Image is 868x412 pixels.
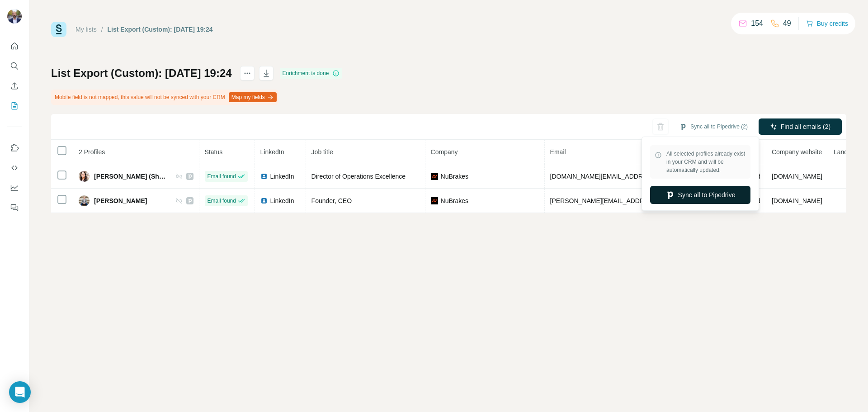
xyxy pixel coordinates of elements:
[208,197,236,205] span: Email found
[7,199,22,216] button: Feedback
[270,172,294,181] span: LinkedIn
[431,173,438,180] img: company-logo
[229,92,277,102] button: Map my fields
[7,160,22,176] button: Use Surfe API
[9,381,31,403] div: Open Intercom Messenger
[7,58,22,74] button: Search
[94,196,147,205] span: [PERSON_NAME]
[51,66,232,81] h1: List Export (Custom): [DATE] 19:24
[101,25,103,34] li: /
[280,68,343,79] div: Enrichment is done
[550,173,708,180] span: [DOMAIN_NAME][EMAIL_ADDRESS][DOMAIN_NAME]
[108,25,213,34] div: List Export (Custom): [DATE] 19:24
[311,173,406,180] span: Director of Operations Excellence
[783,18,791,29] p: 49
[79,195,90,206] img: Avatar
[205,148,223,156] span: Status
[441,172,468,181] span: NuBrakes
[751,18,763,29] p: 154
[94,172,166,181] span: [PERSON_NAME] (She/Her)
[7,38,22,54] button: Quick start
[650,186,750,204] button: Sync all to Pipedrive
[311,197,352,204] span: Founder, CEO
[441,196,468,205] span: NuBrakes
[772,197,822,204] span: [DOMAIN_NAME]
[311,148,333,156] span: Job title
[772,173,822,180] span: [DOMAIN_NAME]
[260,148,284,156] span: LinkedIn
[260,197,268,204] img: LinkedIn logo
[7,78,22,94] button: Enrich CSV
[51,22,66,37] img: Surfe Logo
[75,26,97,33] a: My lists
[208,172,236,180] span: Email found
[431,148,458,156] span: Company
[79,171,90,182] img: Avatar
[7,180,22,196] button: Dashboard
[7,98,22,114] button: My lists
[550,197,709,204] span: [PERSON_NAME][EMAIL_ADDRESS][DOMAIN_NAME]
[51,90,278,105] div: Mobile field is not mapped, this value will not be synced with your CRM
[673,120,754,133] button: Sync all to Pipedrive (2)
[79,148,105,156] span: 2 Profiles
[759,118,842,135] button: Find all emails (2)
[260,173,268,180] img: LinkedIn logo
[431,197,438,204] img: company-logo
[806,17,848,30] button: Buy credits
[550,148,566,156] span: Email
[666,150,746,174] span: All selected profiles already exist in your CRM and will be automatically updated.
[834,148,858,156] span: Landline
[781,122,830,131] span: Find all emails (2)
[7,9,22,24] img: Avatar
[240,66,255,81] button: actions
[270,196,294,205] span: LinkedIn
[772,148,822,156] span: Company website
[7,140,22,156] button: Use Surfe on LinkedIn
